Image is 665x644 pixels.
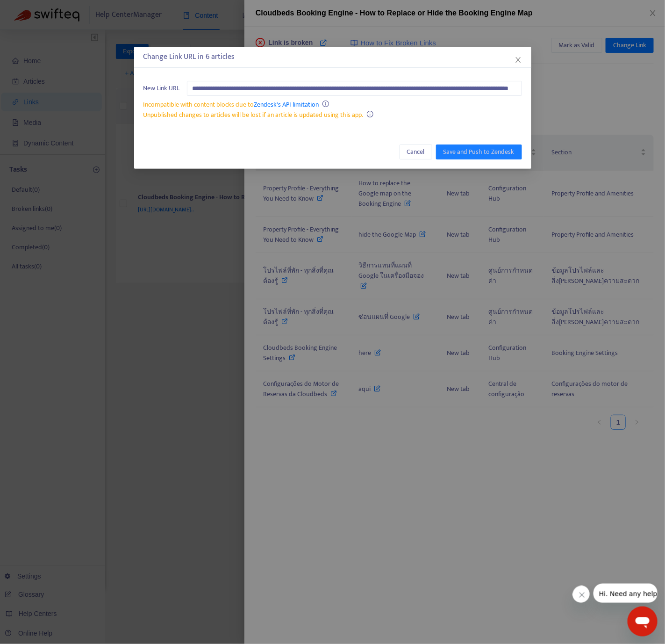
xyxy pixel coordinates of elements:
span: Cancel [407,147,425,157]
span: info-circle [367,111,373,117]
button: Cancel [400,145,432,159]
iframe: Button to launch messaging window [628,607,658,637]
a: Zendesk's API limitation [254,99,319,110]
span: close [515,56,522,64]
span: info-circle [322,101,329,107]
span: New Link URL [143,83,180,94]
iframe: Message from company [593,584,658,603]
span: Hi. Need any help? [6,7,67,14]
iframe: Close message [572,586,590,603]
span: Unpublished changes to articles will be lost if an article is updated using this app. [143,109,364,120]
button: Save and Push to Zendesk [436,145,522,159]
button: Close [513,55,523,65]
div: Change Link URL in 6 articles [143,51,522,63]
span: Incompatible with content blocks due to [143,99,319,110]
